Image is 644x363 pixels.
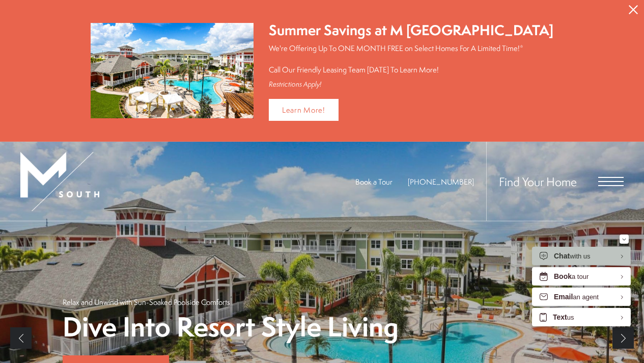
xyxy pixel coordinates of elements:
[269,20,553,40] div: Summer Savings at M [GEOGRAPHIC_DATA]
[63,313,399,342] p: Dive Into Resort Style Living
[355,176,393,187] a: Book a Tour
[269,99,339,121] a: Learn More!
[612,327,634,349] a: Next
[91,23,254,118] img: Summer Savings at M South Apartments
[408,176,474,187] span: [PHONE_NUMBER]
[20,152,99,211] img: MSouth
[63,297,230,307] p: Relax and Unwind with Sun-Soaked Poolside Comforts
[598,177,624,186] button: Open Menu
[499,173,577,190] a: Find Your Home
[10,327,32,349] a: Previous
[408,176,474,187] a: Call Us at 813-570-8014
[269,43,553,75] p: We're Offering Up To ONE MONTH FREE on Select Homes For A Limited Time!* Call Our Friendly Leasin...
[269,80,553,89] div: Restrictions Apply!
